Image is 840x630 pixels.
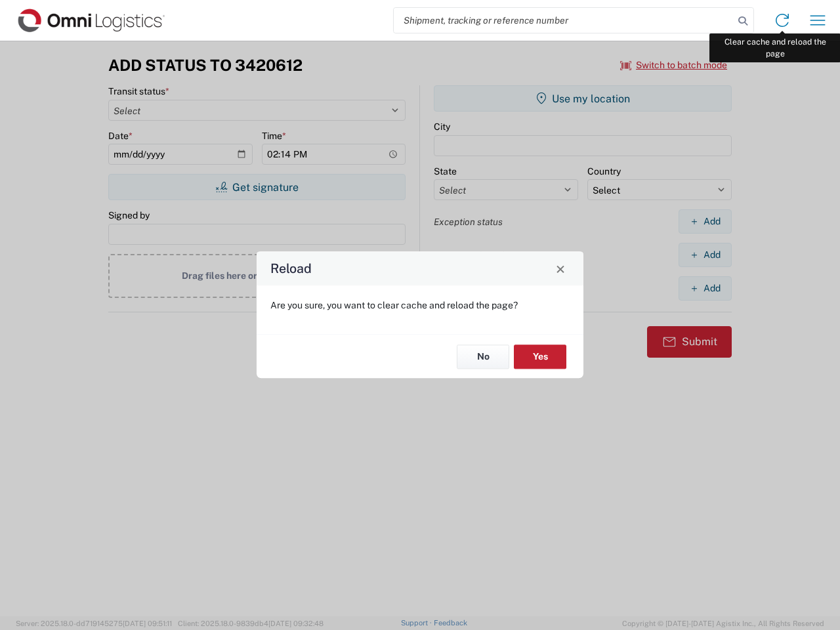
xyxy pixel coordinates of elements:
h4: Reload [270,259,312,278]
input: Shipment, tracking or reference number [394,8,734,33]
button: Close [551,259,570,278]
button: No [457,345,509,369]
p: Are you sure, you want to clear cache and reload the page? [270,299,570,311]
button: Yes [514,345,566,369]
